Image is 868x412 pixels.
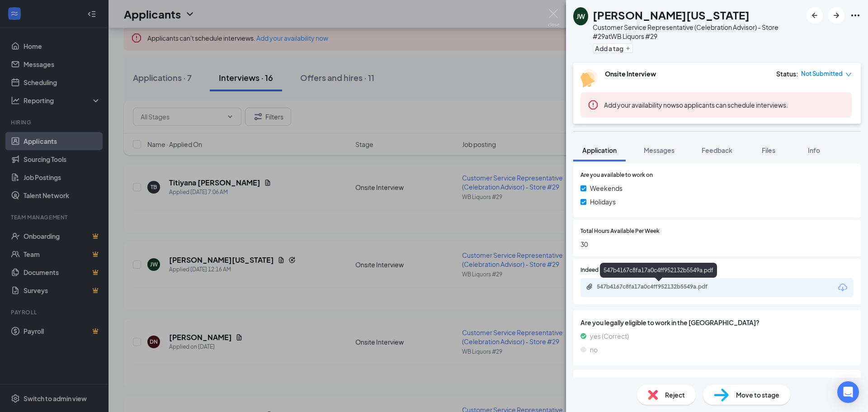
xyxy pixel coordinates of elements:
[845,71,852,78] span: down
[582,146,617,154] span: Application
[597,283,723,290] div: 547b4167c8fa17a0c4ff952132b5549a.pdf
[702,146,732,154] span: Feedback
[580,171,653,180] span: Are you available to work on
[593,7,750,23] h1: [PERSON_NAME][US_STATE]
[590,345,598,355] span: no
[850,10,861,21] svg: Ellipses
[776,69,798,78] div: Status :
[600,263,717,278] div: 547b4167c8fa17a0c4ff952132b5549a.pdf
[590,183,623,193] span: Weekends
[580,227,660,236] span: Total Hours Available Per Week
[837,381,859,403] div: Open Intercom Messenger
[644,146,675,154] span: Messages
[576,12,585,21] div: JW
[580,239,854,249] span: 30
[580,377,854,387] span: Are you at least 21 years of age?
[831,10,842,21] svg: ArrowRight
[605,70,656,78] b: Onsite Interview
[625,46,631,51] svg: Plus
[801,69,843,78] span: Not Submitted
[828,7,844,24] button: ArrowRight
[604,101,788,109] span: so applicants can schedule interviews.
[590,331,629,341] span: yes (Correct)
[809,10,820,21] svg: ArrowLeftNew
[807,7,823,24] button: ArrowLeftNew
[837,282,848,293] svg: Download
[580,266,620,275] span: Indeed Resume
[590,197,616,207] span: Holidays
[593,23,802,41] div: Customer Service Representative (Celebration Advisor) - Store #29 at WB Liquors #29
[604,100,676,109] button: Add your availability now
[665,390,685,400] span: Reject
[593,43,633,53] button: PlusAdd a tag
[586,283,593,290] svg: Paperclip
[762,146,775,154] span: Files
[736,390,779,400] span: Move to stage
[580,317,854,327] span: Are you legally eligible to work in the [GEOGRAPHIC_DATA]?
[588,99,599,110] svg: Error
[808,146,820,154] span: Info
[586,283,732,292] a: Paperclip547b4167c8fa17a0c4ff952132b5549a.pdf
